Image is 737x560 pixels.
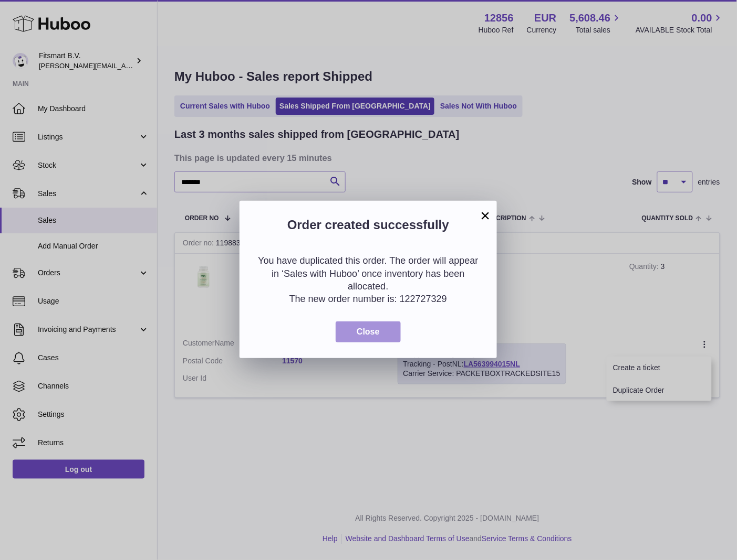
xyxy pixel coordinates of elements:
button: × [479,209,492,222]
span: Close [357,327,380,336]
button: Close [336,321,401,343]
h2: Order created successfully [255,217,481,239]
p: The new order number is: 122727329 [255,293,481,305]
p: You have duplicated this order. The order will appear in ‘Sales with Huboo’ once inventory has be... [255,254,481,293]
